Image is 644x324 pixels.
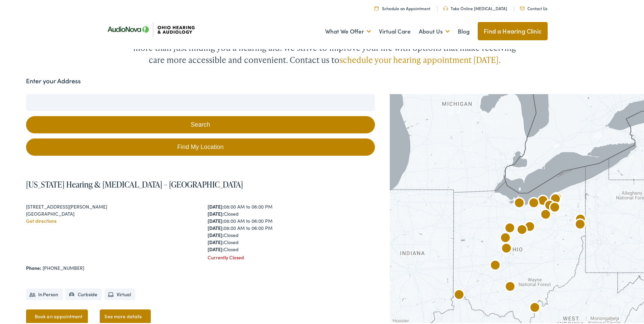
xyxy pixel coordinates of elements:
a: About Us [419,18,450,43]
div: Ohio Hearing &#038; Audiology by AudioNova [522,218,538,234]
div: AudioNova [572,211,589,227]
strong: [DATE]: [208,237,224,244]
div: AudioNova [497,229,514,245]
div: Ohio Hearing & Audiology by AudioNova [502,219,518,236]
div: AudioNova [527,299,543,315]
div: AudioNova [498,240,515,256]
div: AudioNova [487,257,503,273]
strong: [DATE]: [208,230,224,237]
a: Take Online [MEDICAL_DATA] [443,4,507,10]
input: Enter your address or zip code [26,93,375,110]
div: AudioNova [542,197,558,213]
div: [GEOGRAPHIC_DATA] [26,209,193,216]
div: AudioNova [514,221,530,237]
div: 08:00 AM to 06:00 PM Closed 08:00 AM to 06:00 PM 08:00 AM to 06:00 PM Closed Closed Closed [208,202,375,252]
div: Currently Closed [208,253,375,260]
a: What We Offer [325,18,371,43]
img: Calendar Icon to schedule a hearing appointment in Cincinnati, OH [375,5,379,9]
li: In Person [26,287,63,299]
div: AudioNova [547,190,564,207]
div: [STREET_ADDRESS][PERSON_NAME] [26,202,193,209]
strong: [DATE]: [208,216,224,223]
a: Schedule an Appointment [375,4,430,10]
button: Search [26,115,375,132]
strong: [DATE]: [208,244,224,251]
a: Contact Us [520,4,547,10]
div: AudioNova [535,192,551,208]
div: AudioNova [538,206,554,222]
div: AudioNova [511,194,527,211]
a: [US_STATE] Hearing & [MEDICAL_DATA] – [GEOGRAPHIC_DATA] [26,177,243,189]
div: AudioNova [572,216,588,232]
div: AudioNova [547,199,563,215]
a: Blog [458,18,470,43]
div: AudioNova [502,278,518,294]
label: Enter your Address [26,75,81,85]
a: Get directions [26,216,56,223]
li: Virtual [104,287,135,299]
div: Ohio Hearing &#038; Audiology by AudioNova [549,189,565,206]
div: Ohio Hearing &#038; Audiology &#8211; Amherst [526,194,542,211]
img: Mail icon representing email contact with Ohio Hearing in Cincinnati, OH [520,5,525,9]
strong: [DATE]: [208,202,224,209]
img: Headphones icone to schedule online hearing test in Cincinnati, OH [443,5,448,9]
a: Book an appointment [26,308,88,322]
a: schedule your hearing appointment [DATE]. [339,53,501,64]
div: AudioNova [451,286,467,302]
strong: [DATE]: [208,223,224,230]
a: Virtual Care [379,18,411,43]
a: [PHONE_NUMBER] [43,263,84,270]
a: Find a Hearing Clinic [478,21,548,39]
a: See more details [100,308,150,322]
strong: [DATE]: [208,209,224,216]
strong: Phone: [26,263,41,270]
a: Find My Location [26,137,375,154]
li: Curbside [66,287,102,299]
